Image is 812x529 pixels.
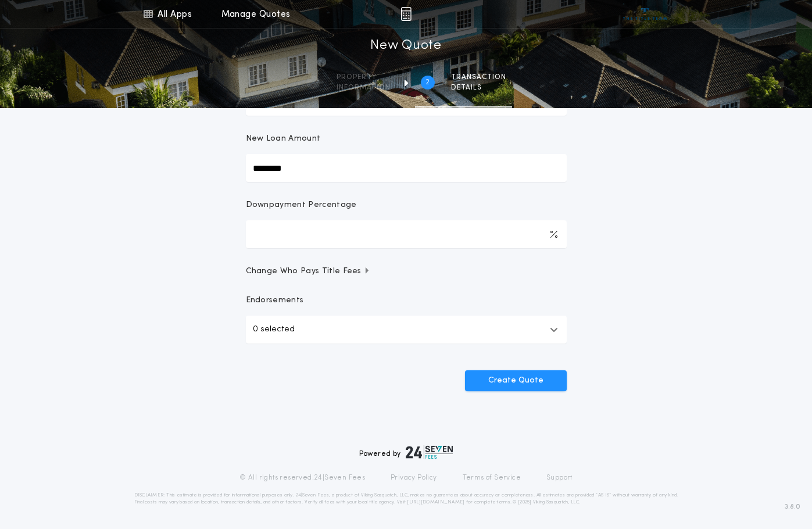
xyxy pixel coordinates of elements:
[253,323,295,337] p: 0 selected
[337,83,391,92] span: information
[400,7,412,21] img: img
[246,266,567,277] button: Change Who Pays Title Fees
[425,78,430,87] h2: 2
[407,500,464,505] a: [URL][DOMAIN_NAME]
[406,445,453,459] img: logo
[246,199,357,211] p: Downpayment Percentage
[785,502,800,512] span: 3.8.0
[465,370,567,391] button: Create Quote
[451,83,506,92] span: details
[451,73,506,82] span: Transaction
[246,295,567,306] p: Endorsements
[337,73,391,82] span: Property
[370,37,441,55] h1: New Quote
[546,473,573,482] a: Support
[246,316,567,344] button: 0 selected
[359,445,453,459] div: Powered by
[623,8,667,20] img: vs-icon
[239,473,365,482] p: © All rights reserved. 24|Seven Fees
[463,473,521,482] a: Terms of Service
[246,133,321,145] p: New Loan Amount
[391,473,437,482] a: Privacy Policy
[246,154,567,182] input: New Loan Amount
[246,220,567,248] input: Downpayment Percentage
[134,492,678,506] p: DISCLAIMER: This estimate is provided for informational purposes only. 24|Seven Fees, a product o...
[246,266,371,277] span: Change Who Pays Title Fees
